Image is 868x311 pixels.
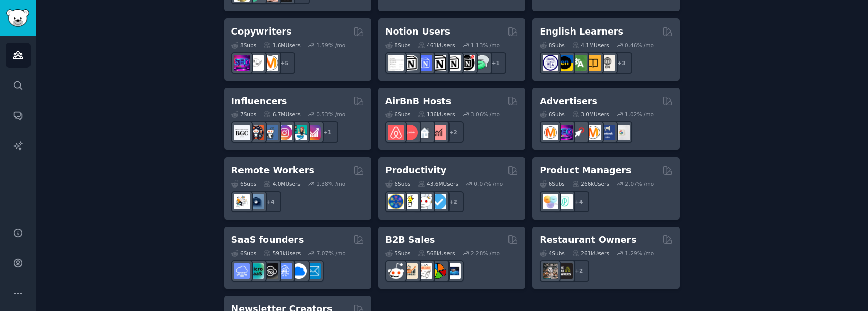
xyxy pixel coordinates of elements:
[385,234,435,246] h2: B2B Sales
[540,234,636,246] h2: Restaurant Owners
[442,191,464,212] div: + 2
[305,125,321,140] img: InstagramGrowthTips
[317,250,346,257] div: 7.07 % /mo
[600,125,615,140] img: FacebookAds
[402,263,418,279] img: salestechniques
[385,42,411,49] div: 8 Sub s
[277,125,292,140] img: InstagramMarketing
[402,125,418,140] img: AirBnBHosts
[540,111,565,118] div: 6 Sub s
[418,111,455,118] div: 136k Users
[416,55,432,71] img: FreeNotionTemplates
[274,52,295,74] div: + 5
[557,55,573,71] img: EnglishLearning
[445,263,461,279] img: B_2_B_Selling_Tips
[385,180,411,188] div: 6 Sub s
[572,180,609,188] div: 266k Users
[431,194,446,209] img: getdisciplined
[402,194,418,209] img: lifehacks
[231,95,287,108] h2: Influencers
[416,263,432,279] img: b2b_sales
[485,52,506,74] div: + 1
[540,25,623,38] h2: English Learners
[416,125,432,140] img: rentalproperties
[442,121,464,143] div: + 2
[543,194,558,209] img: ProductManagement
[568,191,589,212] div: + 4
[543,55,558,71] img: languagelearning
[388,194,404,209] img: LifeProTips
[557,125,573,140] img: SEO
[600,55,615,71] img: Learn_English
[291,263,307,279] img: B2BSaaS
[231,111,257,118] div: 7 Sub s
[571,55,587,71] img: language_exchange
[388,125,404,140] img: airbnb_hosts
[231,42,257,49] div: 8 Sub s
[316,111,345,118] div: 0.53 % /mo
[416,194,432,209] img: productivity
[614,125,630,140] img: googleads
[305,263,321,279] img: SaaS_Email_Marketing
[625,42,654,49] div: 0.46 % /mo
[431,263,446,279] img: B2BSales
[474,180,503,188] div: 0.07 % /mo
[234,263,250,279] img: SaaS
[262,125,278,140] img: Instagram
[248,194,264,209] img: work
[431,55,446,71] img: NotionGeeks
[568,260,589,282] div: + 2
[263,42,301,49] div: 1.6M Users
[473,55,489,71] img: NotionPromote
[385,111,411,118] div: 6 Sub s
[445,55,461,71] img: AskNotion
[543,263,558,279] img: restaurantowners
[260,191,281,212] div: + 4
[385,25,450,38] h2: Notion Users
[231,234,304,246] h2: SaaS founders
[385,164,446,177] h2: Productivity
[471,111,500,118] div: 3.06 % /mo
[625,250,654,257] div: 1.29 % /mo
[625,111,654,118] div: 1.02 % /mo
[402,55,418,71] img: notioncreations
[385,250,411,257] div: 5 Sub s
[585,125,601,140] img: advertising
[611,52,632,74] div: + 3
[540,164,631,177] h2: Product Managers
[231,164,314,177] h2: Remote Workers
[248,55,264,71] img: KeepWriting
[263,250,301,257] div: 593k Users
[316,42,345,49] div: 1.59 % /mo
[262,55,278,71] img: content_marketing
[6,9,29,27] img: GummySearch logo
[431,125,446,140] img: AirBnBInvesting
[388,263,404,279] img: sales
[418,250,455,257] div: 568k Users
[277,263,292,279] img: SaaSSales
[388,55,404,71] img: Notiontemplates
[234,55,250,71] img: SEO
[540,180,565,188] div: 6 Sub s
[418,42,455,49] div: 461k Users
[585,55,601,71] img: LearnEnglishOnReddit
[385,95,451,108] h2: AirBnB Hosts
[471,250,500,257] div: 2.28 % /mo
[540,95,597,108] h2: Advertisers
[262,263,278,279] img: NoCodeSaaS
[418,180,458,188] div: 43.6M Users
[459,55,475,71] img: BestNotionTemplates
[471,42,500,49] div: 1.13 % /mo
[231,250,257,257] div: 6 Sub s
[231,180,257,188] div: 6 Sub s
[540,42,565,49] div: 8 Sub s
[543,125,558,140] img: marketing
[572,250,609,257] div: 261k Users
[571,125,587,140] img: PPC
[317,121,338,143] div: + 1
[263,111,301,118] div: 6.7M Users
[557,194,573,209] img: ProductMgmt
[557,263,573,279] img: BarOwners
[572,111,609,118] div: 3.0M Users
[263,180,301,188] div: 4.0M Users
